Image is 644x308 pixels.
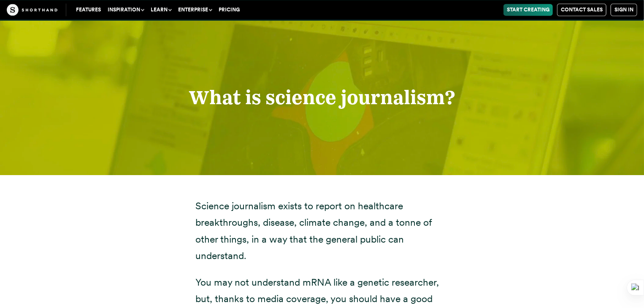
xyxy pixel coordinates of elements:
button: Enterprise [175,4,215,16]
a: Pricing [215,4,243,16]
button: Inspiration [104,4,147,16]
button: Learn [147,4,175,16]
a: Start Creating [503,4,553,16]
p: Science journalism exists to report on healthcare breakthroughs, disease, climate change, and a t... [195,198,449,264]
img: The Craft [7,4,57,16]
strong: What is science journalism? [189,86,455,109]
a: Contact Sales [557,3,606,16]
a: Features [73,4,104,16]
a: Sign in [611,3,637,16]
